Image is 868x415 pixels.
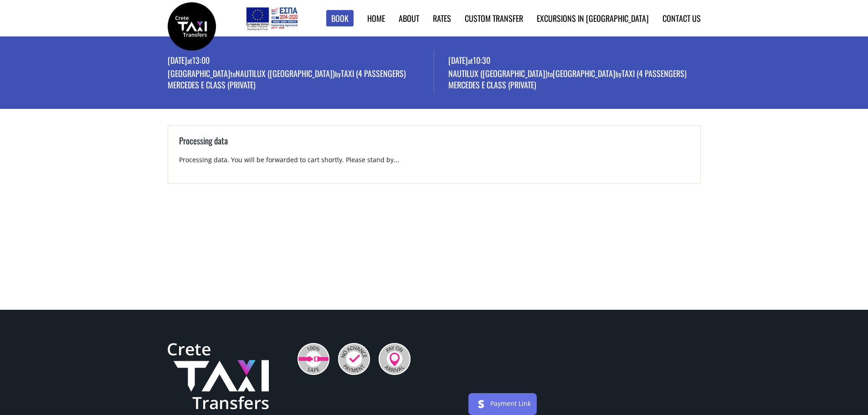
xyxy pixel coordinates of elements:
img: 100% Safe [298,343,329,375]
img: Pay On Arrival [379,343,411,375]
a: Crete Taxi Transfers | Booking page | Crete Taxi Transfers [168,20,216,30]
p: [DATE] 10:30 [448,55,701,68]
h3: Processing data [179,134,689,156]
p: [GEOGRAPHIC_DATA] Nautilux ([GEOGRAPHIC_DATA]) Taxi (4 passengers) Mercedes E Class (private) [168,68,434,92]
a: Payment Link [490,399,531,408]
p: [DATE] 13:00 [168,55,434,68]
img: Crete Taxi Transfers [168,343,269,410]
img: No Advance Payment [338,343,370,375]
small: to [548,69,553,79]
img: e-bannersEUERDF180X90.jpg [245,5,299,32]
p: Nautilux ([GEOGRAPHIC_DATA]) [GEOGRAPHIC_DATA] Taxi (4 passengers) Mercedes E Class (private) [448,68,701,92]
a: Home [367,12,385,24]
p: Processing data. You will be forwarded to cart shortly. Please stand by... [179,155,689,172]
a: Excursions in [GEOGRAPHIC_DATA] [537,12,649,24]
img: Crete Taxi Transfers | Booking page | Crete Taxi Transfers [168,2,216,51]
small: to [231,69,236,79]
a: Custom Transfer [465,12,523,24]
small: at [468,56,473,66]
a: Contact us [663,12,701,24]
a: Rates [433,12,451,24]
a: Book [326,10,354,27]
small: by [616,69,621,79]
small: at [187,56,192,66]
img: stripe [474,397,488,411]
a: About [399,12,419,24]
small: by [335,69,341,79]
